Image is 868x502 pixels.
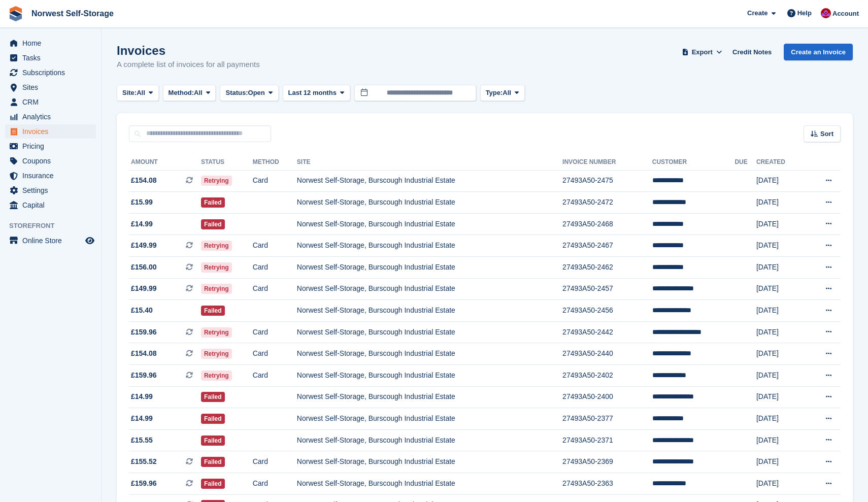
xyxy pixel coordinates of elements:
a: Norwest Self-Storage [27,5,118,22]
span: Pricing [22,139,83,153]
a: menu [5,139,96,153]
span: Insurance [22,169,83,183]
a: Credit Notes [728,44,776,60]
td: 27493A50-2363 [562,473,652,495]
span: Last 12 months [288,88,337,98]
span: Home [22,36,83,50]
td: [DATE] [756,451,805,473]
a: menu [5,110,96,124]
img: stora-icon-8386f47178a22dfd0bd8f6a31ec36ba5ce8667c1dd55bd0f319d3a0aa187defe.svg [8,6,23,21]
td: 27493A50-2456 [562,300,652,322]
td: Norwest Self-Storage, Burscough Industrial Estate [297,365,562,387]
span: £156.00 [131,262,157,273]
span: £159.96 [131,478,157,489]
a: menu [5,198,96,212]
img: Daniel Grensinger [821,8,831,18]
span: Online Store [22,233,83,248]
span: £159.96 [131,370,157,381]
td: Card [253,343,297,365]
td: Norwest Self-Storage, Burscough Industrial Estate [297,170,562,192]
th: Site [297,154,562,171]
td: 27493A50-2440 [562,343,652,365]
span: £154.08 [131,175,157,186]
td: [DATE] [756,192,805,214]
span: Failed [201,392,225,402]
td: [DATE] [756,257,805,279]
span: Retrying [201,262,232,273]
td: Norwest Self-Storage, Burscough Industrial Estate [297,451,562,473]
th: Due [735,154,756,171]
td: Card [253,321,297,343]
td: Norwest Self-Storage, Burscough Industrial Estate [297,213,562,235]
span: Failed [201,479,225,489]
span: Failed [201,457,225,467]
span: Export [692,47,713,57]
th: Method [253,154,297,171]
a: menu [5,95,96,109]
span: Help [797,8,812,18]
td: Norwest Self-Storage, Burscough Industrial Estate [297,278,562,300]
td: 27493A50-2472 [562,192,652,214]
td: 27493A50-2371 [562,429,652,451]
span: Open [248,88,265,98]
td: [DATE] [756,321,805,343]
span: £15.99 [131,197,153,208]
a: menu [5,36,96,50]
th: Customer [652,154,735,171]
span: £149.99 [131,283,157,294]
span: £15.40 [131,305,153,316]
h1: Invoices [117,44,260,57]
td: [DATE] [756,170,805,192]
td: Norwest Self-Storage, Burscough Industrial Estate [297,429,562,451]
td: 27493A50-2402 [562,365,652,387]
td: Norwest Self-Storage, Burscough Industrial Estate [297,321,562,343]
td: Card [253,278,297,300]
td: Norwest Self-Storage, Burscough Industrial Estate [297,192,562,214]
span: Failed [201,414,225,424]
span: Type: [486,88,503,98]
span: Retrying [201,176,232,186]
a: menu [5,80,96,94]
span: £14.99 [131,219,153,229]
a: menu [5,51,96,65]
span: Failed [201,306,225,316]
span: Site: [122,88,137,98]
td: [DATE] [756,429,805,451]
span: Retrying [201,327,232,338]
td: [DATE] [756,278,805,300]
button: Method: All [163,85,216,102]
span: Status: [225,88,248,98]
span: Retrying [201,371,232,381]
span: Sort [820,129,833,139]
td: Card [253,451,297,473]
td: 27493A50-2442 [562,321,652,343]
td: Norwest Self-Storage, Burscough Industrial Estate [297,300,562,322]
span: Settings [22,183,83,197]
td: Norwest Self-Storage, Burscough Industrial Estate [297,343,562,365]
span: Failed [201,436,225,446]
span: Coupons [22,154,83,168]
td: 27493A50-2377 [562,408,652,430]
th: Created [756,154,805,171]
td: [DATE] [756,386,805,408]
span: Failed [201,219,225,229]
td: [DATE] [756,365,805,387]
span: £159.96 [131,327,157,338]
td: 27493A50-2468 [562,213,652,235]
span: Retrying [201,349,232,359]
td: [DATE] [756,235,805,257]
th: Amount [129,154,201,171]
span: £14.99 [131,391,153,402]
th: Invoice Number [562,154,652,171]
th: Status [201,154,253,171]
span: Retrying [201,284,232,294]
span: All [137,88,145,98]
button: Type: All [480,85,525,102]
td: [DATE] [756,213,805,235]
span: Analytics [22,110,83,124]
span: Subscriptions [22,65,83,80]
span: Create [747,8,767,18]
span: £149.99 [131,240,157,251]
td: [DATE] [756,300,805,322]
a: menu [5,233,96,248]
